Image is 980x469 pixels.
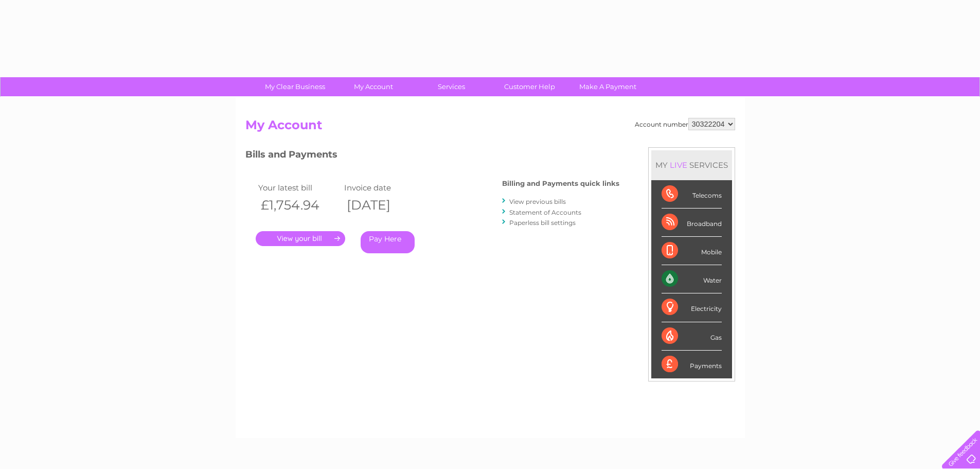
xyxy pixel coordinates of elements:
th: [DATE] [342,195,428,216]
div: Gas [662,322,722,351]
div: Broadband [662,209,722,237]
a: Customer Help [487,77,572,96]
a: Paperless bill settings [509,219,576,227]
a: Make A Payment [565,77,650,96]
h2: My Account [245,118,735,137]
a: Services [409,77,494,96]
div: Water [662,265,722,293]
td: Invoice date [342,181,428,195]
div: LIVE [668,160,689,170]
a: Statement of Accounts [509,209,581,216]
div: Electricity [662,293,722,322]
a: View previous bills [509,198,566,205]
a: . [256,231,345,246]
div: Telecoms [662,180,722,209]
div: Payments [662,351,722,378]
a: My Account [331,77,416,96]
td: Your latest bill [256,181,342,195]
a: Pay Here [361,231,415,253]
h4: Billing and Payments quick links [502,180,619,187]
a: My Clear Business [253,77,337,96]
h3: Bills and Payments [245,147,619,165]
div: Account number [635,118,735,130]
div: Mobile [662,237,722,265]
th: £1,754.94 [256,195,342,216]
div: MY SERVICES [651,150,732,180]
